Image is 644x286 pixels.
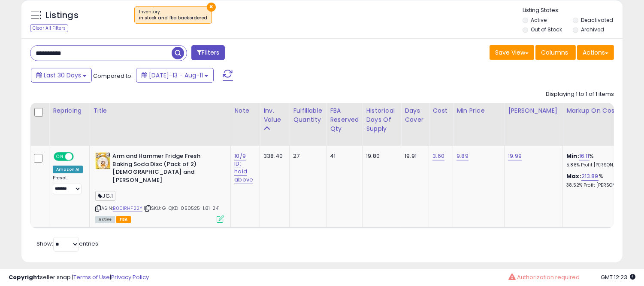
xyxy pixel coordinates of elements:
[405,152,422,160] div: 19.91
[330,152,356,160] div: 41
[234,152,253,184] a: 10/9 ID: hold above
[93,72,133,80] span: Compared to:
[523,6,623,15] p: Listing States:
[581,172,599,181] a: 213.89
[531,16,547,24] label: Active
[54,153,65,160] span: ON
[44,71,81,80] span: Last 30 Days
[517,273,580,281] span: Authorization required
[53,106,86,115] div: Repricing
[36,240,98,248] span: Show: entries
[139,15,207,21] div: in stock and fba backordered
[405,106,425,124] div: Days Cover
[457,152,469,160] a: 9.89
[263,106,286,124] div: Inv. value
[53,175,83,194] div: Preset:
[149,71,203,80] span: [DATE]-13 - Aug-11
[263,152,283,160] div: 338.40
[541,48,568,57] span: Columns
[581,26,604,33] label: Archived
[432,152,444,160] a: 3.60
[95,191,115,201] span: JG.1
[531,26,562,33] label: Out of Stock
[9,274,149,282] div: seller snap | |
[30,24,68,32] div: Clear All Filters
[191,45,225,60] button: Filters
[546,90,614,98] div: Displaying 1 to 1 of 1 items
[73,153,86,160] span: OFF
[95,152,110,169] img: 51PqXpNm7NL._SL40_.jpg
[293,152,320,160] div: 27
[116,216,131,223] span: FBA
[330,106,359,133] div: FBA Reserved Qty
[579,152,590,160] a: 16.11
[490,45,534,60] button: Save View
[566,172,581,180] b: Max:
[95,216,115,223] span: All listings currently available for purchase on Amazon
[508,152,522,160] a: 19.99
[234,106,256,115] div: Note
[508,106,559,115] div: [PERSON_NAME]
[535,45,576,60] button: Columns
[566,182,638,188] p: 38.52% Profit [PERSON_NAME]
[9,273,40,281] strong: Copyright
[566,172,638,188] div: %
[601,273,635,281] span: 2025-09-11 12:23 GMT
[111,273,149,281] a: Privacy Policy
[93,106,227,115] div: Title
[566,106,641,115] div: Markup on Cost
[136,68,214,83] button: [DATE]-13 - Aug-11
[73,273,110,281] a: Terms of Use
[566,162,638,168] p: 5.86% Profit [PERSON_NAME]
[577,45,614,60] button: Actions
[566,152,579,160] b: Min:
[31,68,92,83] button: Last 30 Days
[113,205,142,212] a: B00IRHF22Y
[293,106,323,124] div: Fulfillable Quantity
[581,16,613,24] label: Deactivated
[144,205,220,212] span: | SKU: G-QKD-050525-1.81-241
[45,9,79,22] h5: Listings
[366,106,397,133] div: Historical Days Of Supply
[366,152,394,160] div: 19.80
[566,152,638,168] div: %
[139,9,207,22] span: Inventory :
[432,106,449,115] div: Cost
[207,3,216,12] button: ×
[112,152,217,186] b: Arm and Hammer Fridge Fresh Baking Soda Disc (Pack of 2) [DEMOGRAPHIC_DATA] and [PERSON_NAME]
[95,152,224,222] div: ASIN:
[457,106,501,115] div: Min Price
[53,166,83,173] div: Amazon AI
